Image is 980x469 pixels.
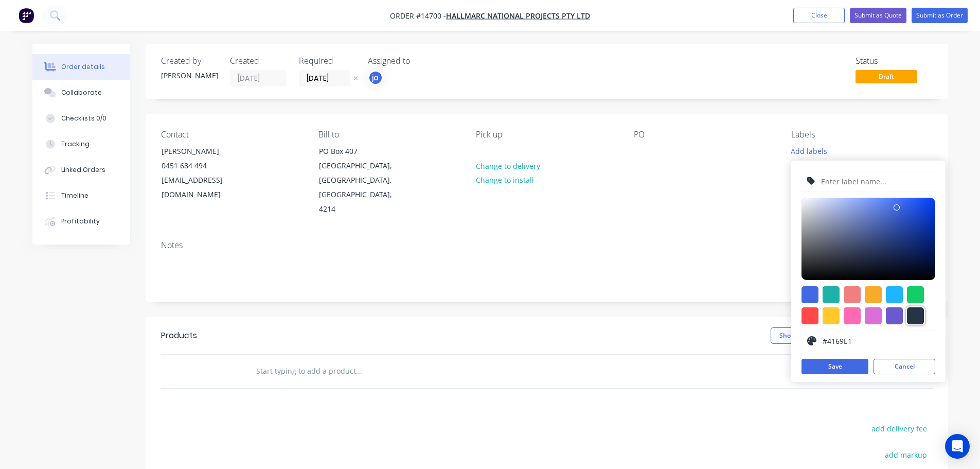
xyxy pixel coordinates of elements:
[61,191,88,200] div: Timeline
[801,359,868,374] button: Save
[470,173,539,187] button: Change to install
[793,8,845,23] button: Close
[786,144,833,158] button: Add labels
[161,130,302,140] div: Contact
[161,240,933,250] div: Notes
[945,434,970,459] div: Open Intercom Messenger
[874,359,935,374] button: Cancel
[32,80,130,106] button: Collaborate
[865,307,882,324] div: #da70d6
[32,131,130,157] button: Tracking
[32,183,130,209] button: Timeline
[32,54,130,80] button: Order details
[318,130,459,140] div: Bill to
[319,159,404,216] div: [GEOGRAPHIC_DATA], [GEOGRAPHIC_DATA], [GEOGRAPHIC_DATA], 4214
[886,307,903,324] div: #6a5acd
[319,144,404,159] div: PO Box 407
[161,329,197,342] div: Products
[161,56,218,66] div: Created by
[310,144,413,217] div: PO Box 407[GEOGRAPHIC_DATA], [GEOGRAPHIC_DATA], [GEOGRAPHIC_DATA], 4214
[299,56,355,66] div: Required
[865,286,882,303] div: #f6ab2f
[801,307,818,324] div: #ff4949
[368,56,471,66] div: Assigned to
[907,307,924,324] div: #273444
[791,130,932,140] div: Labels
[856,56,933,66] div: Status
[470,159,545,172] button: Change to delivery
[162,173,247,202] div: [EMAIL_ADDRESS][DOMAIN_NAME]
[390,11,446,21] span: Order #14700 -
[153,144,256,202] div: [PERSON_NAME]0451 684 494[EMAIL_ADDRESS][DOMAIN_NAME]
[844,307,861,324] div: #ff69b4
[820,171,930,191] input: Enter label name...
[801,286,818,303] div: #4169e1
[61,140,89,149] div: Tracking
[162,159,247,173] div: 0451 684 494
[61,114,106,123] div: Checklists 0/0
[256,361,461,381] input: Start typing to add a product...
[61,217,99,226] div: Profitability
[907,286,924,303] div: #13ce66
[856,70,917,83] span: Draft
[162,144,247,159] div: [PERSON_NAME]
[32,157,130,183] button: Linked Orders
[823,286,840,303] div: #20b2aa
[771,327,850,344] button: Show / Hide columns
[230,56,287,66] div: Created
[61,62,104,72] div: Order details
[844,286,861,303] div: #f08080
[161,70,218,81] div: [PERSON_NAME]
[19,8,34,23] img: Factory
[880,448,933,462] button: add markup
[32,106,130,131] button: Checklists 0/0
[823,307,840,324] div: #ffc82c
[61,165,105,175] div: Linked Orders
[886,286,903,303] div: #1fb6ff
[446,11,590,21] a: Hallmarc National Projects Pty Ltd
[476,130,617,140] div: Pick up
[912,8,968,23] button: Submit as Order
[634,130,775,140] div: PO
[850,8,906,23] button: Submit as Quote
[61,88,101,97] div: Collaborate
[32,209,130,234] button: Profitability
[368,70,383,85] button: ja
[866,422,933,436] button: add delivery fee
